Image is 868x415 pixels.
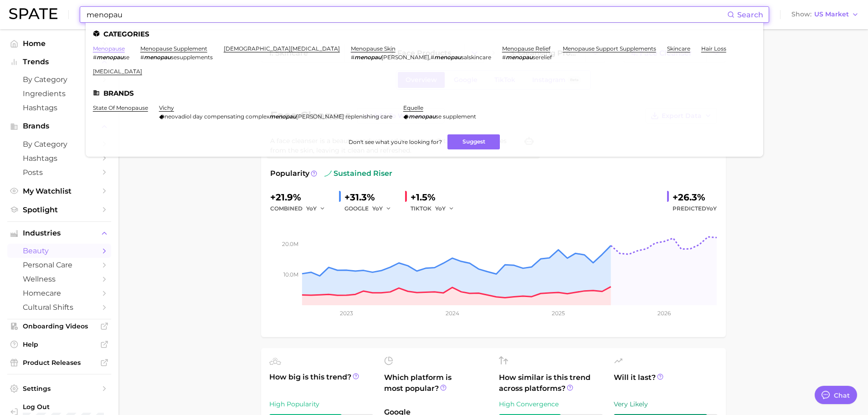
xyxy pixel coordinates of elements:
span: Which platform is most popular? [384,372,488,402]
div: , [351,54,491,61]
div: +21.9% [270,190,332,205]
a: skincare [667,45,690,52]
span: # [351,54,354,61]
span: Predicted [673,203,717,214]
button: ShowUS Market [789,9,861,20]
span: Help [23,340,96,348]
span: How big is this trend? [269,372,373,394]
img: SPATE [9,8,57,19]
button: YoY [435,203,455,214]
a: Ingredients [7,87,111,101]
div: Very Likely [614,399,718,410]
em: menopau [144,54,171,61]
a: Posts [7,165,111,179]
a: [MEDICAL_DATA] [93,68,142,75]
button: Industries [7,226,111,240]
a: My Watchlist [7,184,111,198]
span: YoY [372,205,383,212]
span: [PERSON_NAME] [381,54,429,61]
span: Log Out [23,403,116,411]
button: YoY [306,203,326,214]
tspan: 2025 [552,310,565,317]
button: Trends [7,55,111,69]
img: sustained riser [324,170,332,177]
em: menopau [269,113,296,120]
a: Spotlight [7,203,111,217]
div: +1.5% [411,190,461,205]
div: TIKTOK [411,203,461,214]
span: salskincare [461,54,491,61]
div: +31.3% [344,190,398,205]
span: My Watchlist [23,187,96,195]
span: wellness [23,275,96,283]
tspan: 2026 [657,310,671,317]
a: menopause support supplements [563,45,656,52]
span: [PERSON_NAME] replenishing care [296,113,392,120]
li: Brands [93,89,756,97]
div: combined [270,203,332,214]
a: personal care [7,258,111,272]
a: by Category [7,137,111,151]
div: High Convergence [499,399,603,410]
em: menopau [409,113,436,120]
span: personal care [23,261,96,269]
span: Onboarding Videos [23,322,96,330]
span: Product Releases [23,359,96,367]
span: Brands [23,122,96,130]
span: Home [23,39,96,48]
span: cultural shifts [23,303,96,312]
a: homecare [7,286,111,300]
span: beauty [23,246,96,255]
span: Trends [23,58,96,66]
input: Search here for a brand, industry, or ingredient [86,7,727,22]
a: Home [7,36,111,51]
button: Suggest [447,134,500,149]
span: se [123,54,129,61]
div: +26.3% [673,190,717,205]
span: Posts [23,168,96,177]
a: state of menopause [93,104,148,111]
a: menopause [93,45,125,52]
a: Product Releases [7,356,111,369]
span: homecare [23,289,96,297]
span: sustained riser [324,168,392,179]
span: Search [737,10,763,19]
span: Hashtags [23,154,96,163]
a: Onboarding Videos [7,319,111,333]
span: Will it last? [614,372,718,394]
span: How similar is this trend across platforms? [499,372,603,394]
span: YoY [706,205,717,212]
span: neovadiol day compensating complex [164,113,269,120]
button: Brands [7,119,111,133]
em: menopau [434,54,461,61]
a: equelle [403,104,423,111]
a: Help [7,338,111,351]
span: Don't see what you're looking for? [349,138,442,145]
em: menopau [97,54,123,61]
a: menopause skin [351,45,395,52]
a: cultural shifts [7,300,111,314]
span: by Category [23,75,96,84]
span: # [93,54,97,61]
em: menopau [354,54,381,61]
span: Popularity [270,168,309,179]
span: # [140,54,144,61]
div: High Popularity [269,399,373,410]
span: Industries [23,229,96,237]
a: menopause supplement [140,45,207,52]
a: vichy [159,104,174,111]
tspan: 2024 [445,310,459,317]
em: menopau [506,54,533,61]
span: se supplement [436,113,476,120]
a: Hashtags [7,151,111,165]
a: [DEMOGRAPHIC_DATA][MEDICAL_DATA] [224,45,340,52]
a: beauty [7,244,111,258]
span: Hashtags [23,103,96,112]
tspan: 2023 [339,310,353,317]
a: Hashtags [7,101,111,115]
a: wellness [7,272,111,286]
a: by Category [7,72,111,87]
span: Settings [23,384,96,393]
span: YoY [306,205,317,212]
span: Show [791,12,812,17]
